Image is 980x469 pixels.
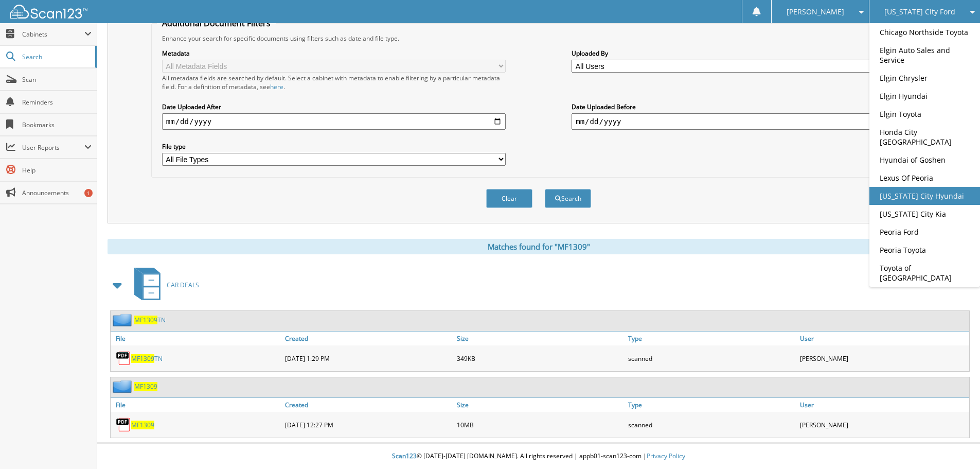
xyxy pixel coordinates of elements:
[572,102,915,111] label: Date Uploaded Before
[111,398,282,412] a: File
[134,316,157,324] span: MF1309
[108,239,970,254] div: Matches found for "MF1309"
[869,41,980,69] a: Elgin Auto Sales and Service
[131,354,154,363] span: MF1309
[797,348,969,369] div: [PERSON_NAME]
[787,9,844,15] span: [PERSON_NAME]
[162,102,506,111] label: Date Uploaded After
[572,49,915,58] label: Uploaded By
[116,351,131,366] img: PDF.png
[797,332,969,345] a: User
[869,241,980,259] a: Peoria Toyota
[22,53,90,61] span: Search
[157,18,276,29] legend: Additional Document Filters
[869,187,980,205] a: [US_STATE] City Hyundai
[282,348,454,369] div: [DATE] 1:29 PM
[545,189,591,208] button: Search
[884,9,955,15] span: [US_STATE] City Ford
[869,23,980,41] a: Chicago Northside Toyota
[626,398,797,412] a: Type
[869,259,980,287] a: Toyota of [GEOGRAPHIC_DATA]
[162,49,506,58] label: Metadata
[167,281,199,289] span: CAR DEALS
[797,398,969,412] a: User
[10,5,87,19] img: scan123-logo-white.svg
[626,332,797,345] a: Type
[282,332,454,345] a: Created
[869,123,980,151] a: Honda City [GEOGRAPHIC_DATA]
[162,113,506,130] input: start
[22,98,92,107] span: Reminders
[162,74,506,91] div: All metadata fields are searched by default. Select a cabinet with metadata to enable filtering b...
[134,316,166,324] a: MF1309TN
[282,414,454,435] div: [DATE] 12:27 PM
[113,314,134,326] img: folder2.png
[869,151,980,169] a: Hyundai of Goshen
[869,69,980,87] a: Elgin Chrysler
[22,166,92,175] span: Help
[111,332,282,345] a: File
[626,414,797,435] div: scanned
[626,348,797,369] div: scanned
[869,87,980,105] a: Elgin Hyundai
[157,34,920,43] div: Enhance your search for specific documents using filters such as date and file type.
[22,75,92,84] span: Scan
[162,142,506,151] label: File type
[869,223,980,241] a: Peoria Ford
[113,380,134,393] img: folder2.png
[797,414,969,435] div: [PERSON_NAME]
[454,348,626,369] div: 349KB
[392,451,417,460] span: Scan123
[869,105,980,123] a: Elgin Toyota
[486,189,532,208] button: Clear
[454,398,626,412] a: Size
[116,417,131,432] img: PDF.png
[869,169,980,187] a: Lexus Of Peoria
[454,332,626,345] a: Size
[22,30,84,39] span: Cabinets
[869,205,980,223] a: [US_STATE] City Kia
[97,444,980,469] div: © [DATE]-[DATE] [DOMAIN_NAME]. All rights reserved | appb01-scan123-com |
[134,382,157,391] a: MF1309
[22,143,84,152] span: User Reports
[22,188,92,197] span: Announcements
[572,113,915,130] input: end
[270,82,283,91] a: here
[131,354,163,363] a: MF1309TN
[128,265,199,305] a: CAR DEALS
[647,451,685,460] a: Privacy Policy
[131,421,154,429] a: MF1309
[282,398,454,412] a: Created
[454,414,626,435] div: 10MB
[22,120,92,129] span: Bookmarks
[84,189,93,197] div: 1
